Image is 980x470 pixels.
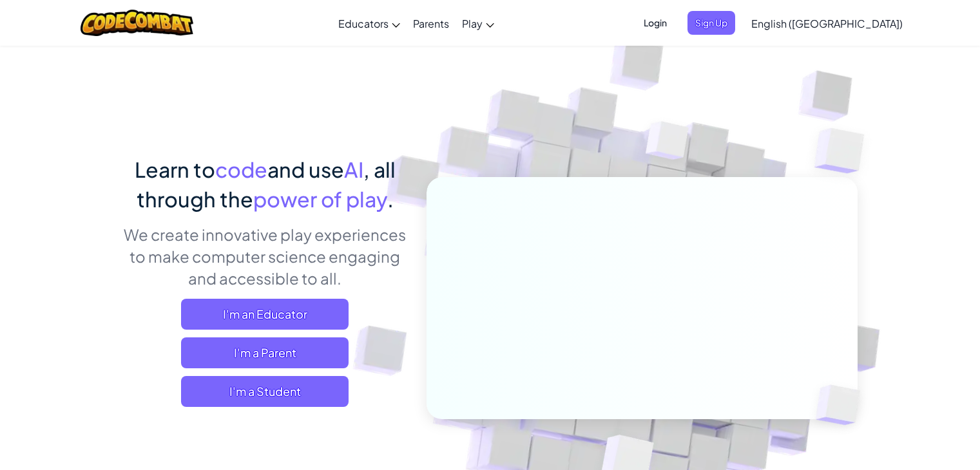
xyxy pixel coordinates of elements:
[338,17,389,30] span: Educators
[751,17,903,30] span: English ([GEOGRAPHIC_DATA])
[215,156,267,182] span: code
[81,10,193,36] img: CodeCombat logo
[332,6,407,41] a: Educators
[687,11,735,35] button: Sign Up
[387,186,394,212] span: .
[123,223,407,289] p: We create innovative play experiences to make computer science engaging and accessible to all.
[407,6,456,41] a: Parents
[636,11,675,35] button: Login
[621,96,714,192] img: Overlap cubes
[794,358,890,452] img: Overlap cubes
[181,337,349,368] a: I'm a Parent
[181,376,349,407] button: I'm a Student
[745,6,909,41] a: English ([GEOGRAPHIC_DATA])
[267,156,344,182] span: and use
[789,97,900,205] img: Overlap cubes
[462,17,483,30] span: Play
[253,186,387,212] span: power of play
[344,156,363,182] span: AI
[456,6,501,41] a: Play
[181,299,349,330] a: I'm an Educator
[135,156,215,182] span: Learn to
